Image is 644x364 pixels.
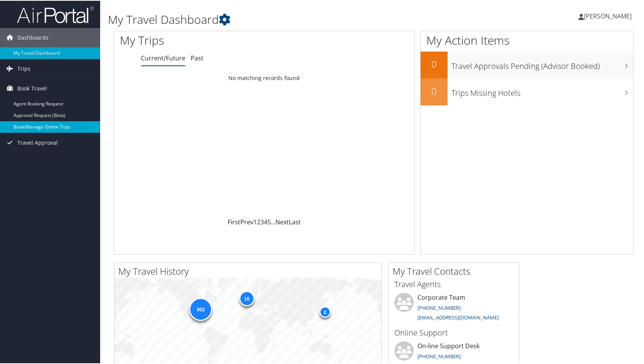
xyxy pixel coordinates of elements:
[240,217,253,225] a: Prev
[451,56,633,71] h3: Travel Approvals Pending (Advisor Booked)
[421,57,448,70] h2: 0
[118,264,381,277] h2: My Travel History
[394,327,513,337] h3: Online Support
[271,217,275,225] span: …
[253,217,257,225] a: 1
[418,304,461,311] a: [PHONE_NUMBER]
[260,217,264,225] a: 3
[319,306,330,317] div: 2
[17,78,47,97] span: Book Travel
[418,313,499,320] a: [EMAIL_ADDRESS][DOMAIN_NAME]
[421,84,448,97] h2: 0
[421,78,633,105] a: 0Trips Missing Hotels
[108,11,462,27] h1: My Travel Dashboard
[579,4,639,27] a: [PERSON_NAME]
[257,217,260,225] a: 2
[418,352,461,359] a: [PHONE_NUMBER]
[275,217,289,225] a: Next
[451,83,633,98] h3: Trips Missing Hotels
[421,51,633,78] a: 0Travel Approvals Pending (Advisor Booked)
[584,11,632,20] span: [PERSON_NAME]
[17,5,94,23] img: airportal-logo.png
[191,53,203,62] a: Past
[141,53,185,62] a: Current/Future
[114,70,414,84] td: No matching records found
[264,217,267,225] a: 4
[17,58,30,78] span: Trips
[17,27,49,47] span: Dashboards
[120,32,283,48] h1: My Trips
[394,278,513,289] h3: Travel Agents
[17,132,58,152] span: Travel Approval
[392,264,519,277] h2: My Travel Contacts
[267,217,271,225] a: 5
[228,217,240,225] a: First
[239,290,254,306] div: 10
[189,297,212,320] div: 902
[391,292,517,324] li: Corporate Team
[421,32,633,48] h1: My Action Items
[289,217,301,225] a: Last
